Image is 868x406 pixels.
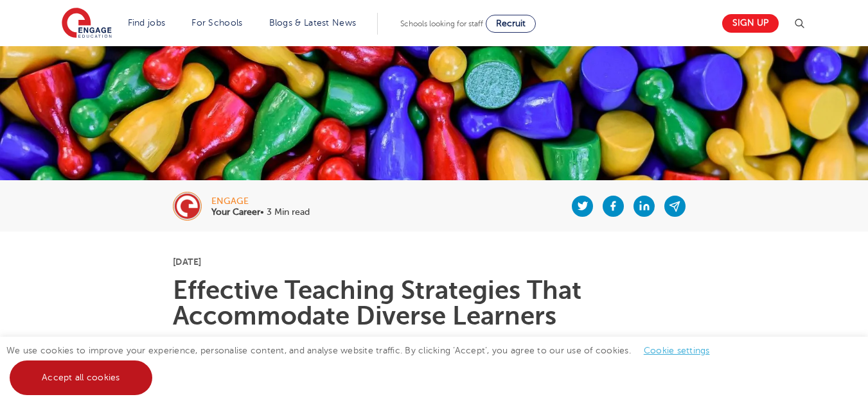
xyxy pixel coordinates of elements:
[62,8,112,40] img: Engage Education
[128,18,166,28] a: Find jobs
[644,346,710,355] a: Cookie settings
[211,197,310,206] div: engage
[191,18,242,28] a: For Schools
[10,360,152,395] a: Accept all cookies
[211,207,260,217] b: Your Career
[400,19,483,28] span: Schools looking for staff
[486,15,536,33] a: Recruit
[496,19,526,28] span: Recruit
[6,346,723,382] span: We use cookies to improve your experience, personalise content, and analyse website traffic. By c...
[211,208,310,217] p: • 3 Min read
[269,18,357,28] a: Blogs & Latest News
[722,14,779,33] a: Sign up
[173,278,695,329] h1: Effective Teaching Strategies That Accommodate Diverse Learners
[173,257,695,266] p: [DATE]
